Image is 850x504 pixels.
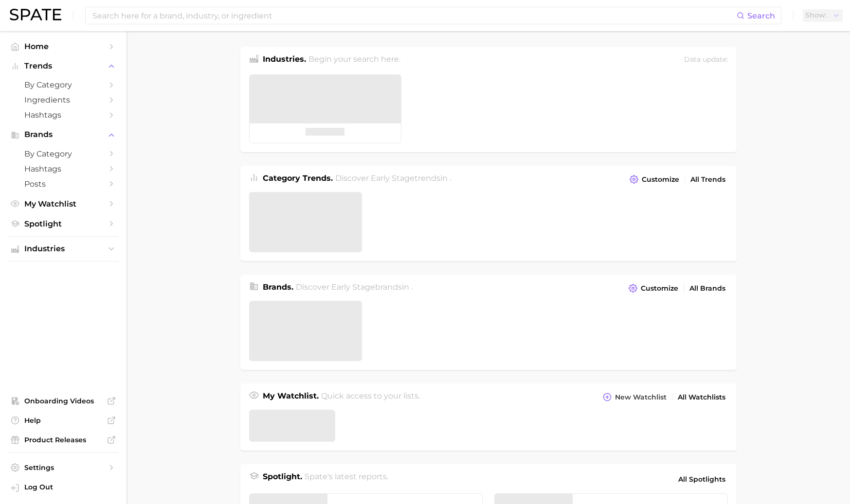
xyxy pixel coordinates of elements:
span: Spotlight [24,219,102,228]
a: Product Releases [8,433,119,447]
button: Brands [8,127,119,142]
button: Industries [8,242,119,256]
span: Onboarding Videos [24,397,102,405]
span: Category Trends . [263,174,333,183]
button: Show [803,9,843,22]
span: Brands [24,130,102,139]
button: New Watchlist [600,390,669,404]
h1: My Watchlist. [263,390,319,404]
span: Posts [24,179,102,189]
span: All Watchlists [678,393,725,401]
a: Ingredients [8,92,119,107]
a: All Spotlights [676,471,728,487]
a: Hashtags [8,161,119,176]
div: Data update: [684,53,728,67]
h1: Spotlight. [263,471,302,487]
a: Onboarding Videos [8,394,119,408]
span: Customize [641,284,678,293]
span: Home [24,42,102,51]
span: Discover Early Stage brands in . [296,282,413,292]
a: All Brands [687,282,728,295]
span: All Brands [689,284,725,293]
span: by Category [24,80,102,89]
span: All Trends [690,175,725,184]
h2: Spate's latest reports. [305,471,388,487]
button: Customize [627,173,681,186]
span: Hashtags [24,164,102,174]
span: Brands . [263,282,293,292]
span: Product Releases [24,435,102,444]
a: Log out. Currently logged in with e-mail marissa.callender@digitas.com. [8,480,119,496]
input: Search here for a brand, industry, or ingredient [91,7,737,24]
a: Posts [8,176,119,191]
span: Discover Early Stage trends in . [335,174,451,183]
a: All Trends [688,173,728,186]
h2: Quick access to your lists. [321,390,420,404]
img: SPATE [10,9,61,20]
a: Settings [8,460,119,475]
span: Customize [642,175,679,184]
a: My Watchlist [8,196,119,211]
span: Industries [24,244,102,253]
a: All Watchlists [675,391,728,404]
h1: Industries. [263,53,306,67]
a: by Category [8,146,119,161]
span: Hashtags [24,110,102,120]
span: Search [747,11,775,20]
span: Show [805,13,827,18]
a: Hashtags [8,107,119,122]
span: by Category [24,149,102,158]
span: New Watchlist [615,393,667,401]
span: Trends [24,62,102,70]
span: My Watchlist [24,199,102,209]
span: Settings [24,463,102,472]
span: Ingredients [24,95,102,104]
a: Spotlight [8,216,119,231]
a: Help [8,413,119,428]
a: by Category [8,77,119,92]
a: Home [8,39,119,54]
button: Trends [8,59,119,73]
button: Customize [626,281,680,295]
span: Help [24,416,102,425]
h2: Begin your search here. [308,53,400,67]
span: Log Out [24,483,111,491]
span: All Spotlights [678,473,725,485]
